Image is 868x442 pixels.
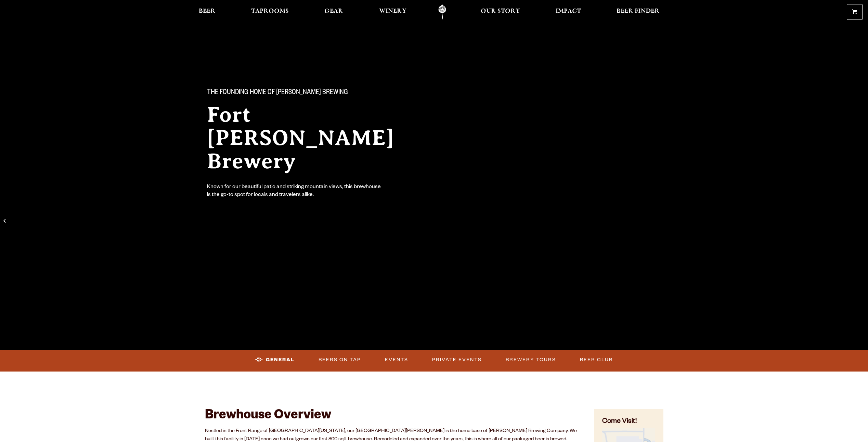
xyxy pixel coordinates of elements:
[612,4,664,20] a: Beer Finder
[316,352,364,368] a: Beers on Tap
[252,352,297,368] a: General
[602,417,655,427] h4: Come Visit!
[503,352,559,368] a: Brewery Tours
[551,4,585,20] a: Impact
[617,9,660,14] span: Beer Finder
[324,9,343,14] span: Gear
[382,352,411,368] a: Events
[251,9,289,14] span: Taprooms
[556,9,581,14] span: Impact
[429,352,484,368] a: Private Events
[320,4,348,20] a: Gear
[207,103,420,173] h2: Fort [PERSON_NAME] Brewery
[375,4,411,20] a: Winery
[379,9,406,14] span: Winery
[577,352,616,368] a: Beer Club
[194,4,220,20] a: Beer
[199,9,216,14] span: Beer
[476,4,524,20] a: Our Story
[481,9,520,14] span: Our Story
[207,89,348,97] span: The Founding Home of [PERSON_NAME] Brewing
[207,184,382,199] div: Known for our beautiful patio and striking mountain views, this brewhouse is the go-to spot for l...
[247,4,293,20] a: Taprooms
[205,409,577,424] h2: Brewhouse Overview
[429,4,455,20] a: Odell Home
